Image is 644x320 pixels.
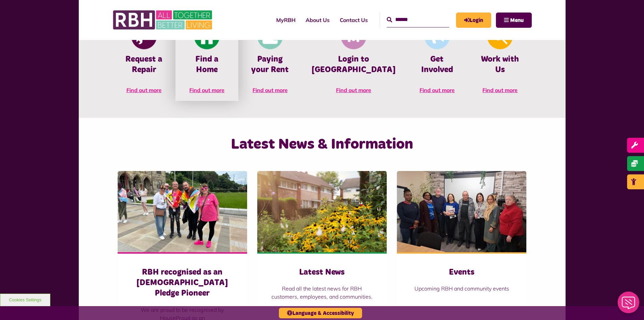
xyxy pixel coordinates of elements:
[131,267,234,299] h3: RBH recognised as an [DEMOGRAPHIC_DATA] Pledge Pioneer
[248,54,291,75] h4: Paying your Rent
[482,87,518,93] span: Find out more
[189,87,224,93] span: Find out more
[113,23,175,101] a: Report Repair Request a Repair Find out more
[279,308,362,318] button: Language & Accessibility
[123,54,165,75] h4: Request a Repair
[302,23,406,101] a: Membership And Mutuality Login to [GEOGRAPHIC_DATA] Find out more
[479,54,521,75] h4: Work with Us
[456,13,491,28] a: MyRBH
[312,54,396,75] h4: Login to [GEOGRAPHIC_DATA]
[175,23,238,101] a: Find A Home Find a Home Find out more
[420,87,455,93] span: Find out more
[301,11,335,29] a: About Us
[238,23,301,101] a: Pay Rent Paying your Rent Find out more
[397,171,526,252] img: Group photo of customers and colleagues at Spotland Community Centre
[469,23,531,101] a: Looking For A Job Work with Us Find out more
[406,23,469,101] a: Get Involved Get Involved Find out more
[186,54,228,75] h4: Find a Home
[126,87,162,93] span: Find out more
[510,18,524,23] span: Menu
[118,171,247,252] img: RBH customers and colleagues at the Rochdale Pride event outside the town hall
[416,54,458,75] h4: Get Involved
[182,135,462,154] h2: Latest News & Information
[271,267,373,278] h3: Latest News
[257,171,387,252] img: SAZ MEDIA RBH HOUSING4
[336,87,371,93] span: Find out more
[271,284,373,301] p: Read all the latest news for RBH customers, employees, and communities.
[614,290,644,320] iframe: Netcall Web Assistant for live chat
[410,267,513,278] h3: Events
[271,11,301,29] a: MyRBH
[253,87,288,93] span: Find out more
[410,284,513,293] p: Upcoming RBH and community events
[335,11,373,29] a: Contact Us
[387,13,449,27] input: Search
[113,7,214,33] img: RBH
[496,13,532,28] button: Navigation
